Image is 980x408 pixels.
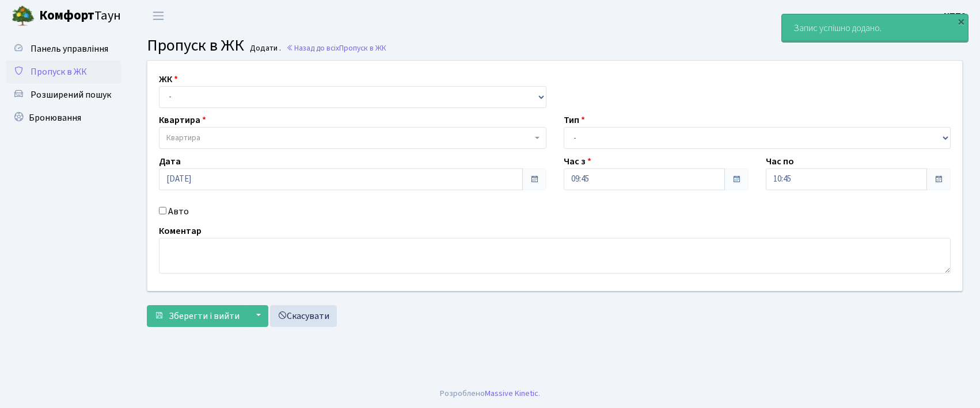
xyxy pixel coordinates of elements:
b: КПП2 [944,10,966,22]
a: Бронювання [6,106,121,129]
span: Панель управління [31,43,108,55]
label: ЖК [159,72,178,86]
label: Час по [766,155,794,168]
a: Massive Kinetic [485,387,538,399]
a: Назад до всіхПропуск в ЖК [286,43,386,53]
a: КПП2 [944,9,966,23]
button: Переключити навігацію [144,6,173,25]
label: Дата [159,155,181,168]
span: Пропуск в ЖК [147,34,244,57]
label: Тип [564,113,585,127]
span: Розширений пошук [31,88,111,101]
div: Розроблено . [440,387,540,400]
img: logo.png [12,5,35,28]
b: Комфорт [39,6,94,25]
a: Скасувати [270,305,337,327]
label: Час з [564,155,591,168]
span: Пропуск в ЖК [339,43,386,53]
span: Квартира [166,132,200,144]
span: Пропуск в ЖК [31,66,87,78]
div: × [955,16,967,27]
label: Квартира [159,113,206,127]
span: Бронювання [29,111,81,124]
a: Пропуск в ЖК [6,60,121,83]
button: Зберегти і вийти [147,305,247,327]
label: Авто [168,205,189,218]
label: Коментар [159,224,202,238]
div: Запис успішно додано. [782,14,968,42]
small: Додати . [248,44,281,53]
span: Таун [39,6,121,26]
span: Зберегти і вийти [169,310,240,322]
a: Панель управління [6,37,121,60]
a: Розширений пошук [6,83,121,106]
